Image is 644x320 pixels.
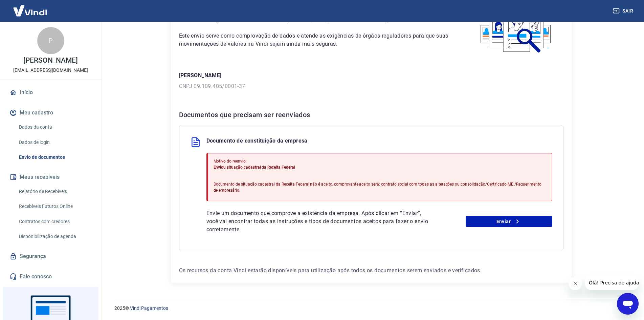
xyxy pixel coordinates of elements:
p: Os recursos da conta Vindi estarão disponíveis para utilização após todos os documentos serem env... [179,266,563,275]
p: Motivo do reenvio: [214,158,547,164]
h6: Documentos que precisam ser reenviados [179,109,563,120]
img: file.3f2e98d22047474d3a157069828955b5.svg [190,137,201,148]
iframe: Botão para abrir a janela de mensagens [617,293,639,315]
a: Contratos com credores [16,215,93,229]
p: Documento de situação cadastral da Receita Federal não é aceito, comprovante aceito será: contrat... [214,181,547,193]
a: Recebíveis Futuros Online [16,199,93,213]
iframe: Fechar mensagem [569,277,582,290]
p: 2025 © [114,305,628,312]
a: Enviar [466,216,552,227]
a: Dados da conta [16,120,93,134]
iframe: Mensagem da empresa [585,275,639,290]
p: Envie um documento que comprove a existência da empresa. Após clicar em “Enviar”, você vai encont... [206,209,431,234]
button: Sair [612,5,636,17]
div: P [37,27,64,54]
img: Vindi [8,0,52,21]
p: Documento de constituição da empresa [206,137,308,148]
p: Este envio serve como comprovação de dados e atende as exigências de órgãos reguladores para que ... [179,32,453,48]
p: [PERSON_NAME] [23,57,77,64]
p: [EMAIL_ADDRESS][DOMAIN_NAME] [13,67,88,74]
img: waiting_documents.41d9841a9773e5fdf392cede4d13b617.svg [469,2,563,55]
a: Disponibilização de agenda [16,230,93,243]
p: [PERSON_NAME] [179,71,563,80]
a: Relatório de Recebíveis [16,185,93,198]
p: CNPJ 09.109.405/0001-37 [179,82,563,90]
span: Enviou situação cadastral da Receita Federal [214,165,295,170]
a: Envio de documentos [16,150,93,164]
a: Fale conosco [8,269,93,284]
span: Olá! Precisa de ajuda? [4,5,57,10]
a: Dados de login [16,135,93,149]
button: Meus recebíveis [8,170,93,185]
a: Início [8,85,93,100]
a: Segurança [8,249,93,264]
button: Meu cadastro [8,105,93,120]
a: Vindi Pagamentos [130,305,168,311]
